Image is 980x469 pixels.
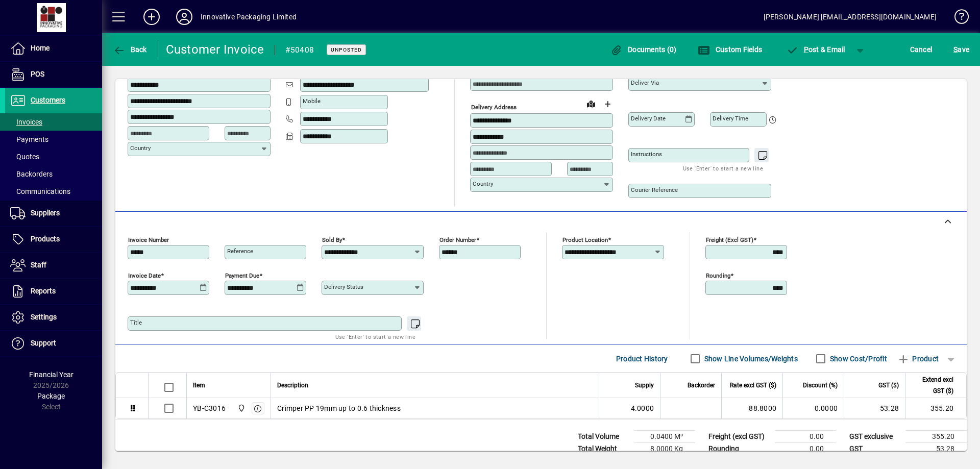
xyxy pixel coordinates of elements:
[910,41,933,58] span: Cancel
[5,227,102,252] a: Products
[5,148,102,165] a: Quotes
[130,144,151,152] mat-label: Country
[473,180,493,187] mat-label: Country
[31,209,60,217] span: Suppliers
[277,380,308,391] span: Description
[803,380,838,391] span: Discount (%)
[5,62,102,87] a: POS
[5,253,102,278] a: Staff
[631,79,659,86] mat-label: Deliver via
[227,248,253,255] mat-label: Reference
[953,41,969,58] span: ave
[953,45,958,54] span: S
[303,97,321,105] mat-label: Mobile
[5,279,102,304] a: Reports
[804,45,808,54] span: P
[31,70,44,78] span: POS
[235,403,247,414] span: Innovative Packaging
[688,380,715,391] span: Backorder
[5,201,102,226] a: Suppliers
[616,351,668,367] span: Product History
[29,371,73,379] span: Financial Year
[703,443,775,455] td: Rounding
[781,40,850,59] button: Post & Email
[31,44,50,52] span: Home
[695,40,765,59] button: Custom Fields
[631,186,678,193] mat-label: Courier Reference
[5,305,102,330] a: Settings
[5,131,102,148] a: Payments
[5,113,102,131] a: Invoices
[573,431,634,443] td: Total Volume
[193,380,205,391] span: Item
[631,403,654,413] span: 4.0000
[322,236,342,243] mat-label: Sold by
[130,319,142,326] mat-label: Title
[5,36,102,61] a: Home
[764,9,937,25] div: [PERSON_NAME] [EMAIL_ADDRESS][DOMAIN_NAME]
[31,287,56,295] span: Reports
[908,40,935,59] button: Cancel
[331,46,362,53] span: Unposted
[912,374,953,397] span: Extend excl GST ($)
[128,236,169,243] mat-label: Invoice number
[951,40,972,59] button: Save
[168,8,201,26] button: Profile
[10,187,70,195] span: Communications
[844,443,905,455] td: GST
[31,96,65,104] span: Customers
[324,283,363,290] mat-label: Delivery status
[631,115,666,122] mat-label: Delivery date
[634,443,695,455] td: 8.0000 Kg
[844,431,905,443] td: GST exclusive
[706,236,753,243] mat-label: Freight (excl GST)
[897,351,939,367] span: Product
[713,115,748,122] mat-label: Delivery time
[110,40,150,59] button: Back
[786,45,845,54] span: ost & Email
[728,403,776,413] div: 88.8000
[5,183,102,200] a: Communications
[10,118,42,126] span: Invoices
[193,403,226,413] div: YB-C3016
[947,2,967,35] a: Knowledge Base
[277,403,401,413] span: Crimper PP 19mm up to 0.6 thickness
[599,96,616,112] button: Choose address
[225,272,259,279] mat-label: Payment due
[698,45,762,54] span: Custom Fields
[892,350,944,368] button: Product
[31,261,46,269] span: Staff
[10,170,53,178] span: Backorders
[702,354,798,364] label: Show Line Volumes/Weights
[610,45,677,54] span: Documents (0)
[562,236,608,243] mat-label: Product location
[166,41,264,58] div: Customer Invoice
[844,398,905,418] td: 53.28
[703,431,775,443] td: Freight (excl GST)
[37,392,65,400] span: Package
[634,431,695,443] td: 0.0400 M³
[631,151,662,158] mat-label: Instructions
[31,235,60,243] span: Products
[31,339,56,347] span: Support
[113,45,147,54] span: Back
[775,431,836,443] td: 0.00
[135,8,168,26] button: Add
[573,443,634,455] td: Total Weight
[102,40,158,59] app-page-header-button: Back
[612,350,672,368] button: Product History
[439,236,476,243] mat-label: Order number
[5,165,102,183] a: Backorders
[128,272,161,279] mat-label: Invoice date
[782,398,844,418] td: 0.0000
[905,443,967,455] td: 53.28
[905,398,966,418] td: 355.20
[5,331,102,356] a: Support
[31,313,57,321] span: Settings
[10,153,39,161] span: Quotes
[878,380,899,391] span: GST ($)
[635,380,654,391] span: Supply
[828,354,887,364] label: Show Cost/Profit
[706,272,730,279] mat-label: Rounding
[683,162,763,174] mat-hint: Use 'Enter' to start a new line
